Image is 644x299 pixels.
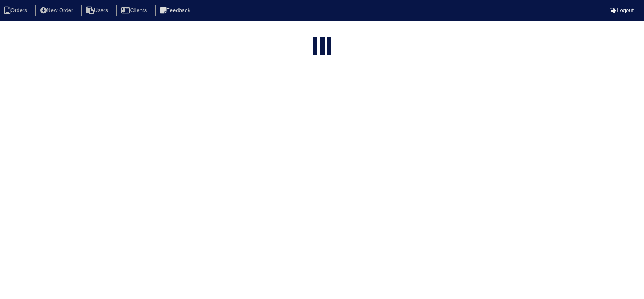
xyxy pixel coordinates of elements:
[155,5,197,16] li: Feedback
[35,5,80,16] li: New Order
[116,7,153,13] a: Clients
[81,5,115,16] li: Users
[610,7,634,13] a: Logout
[81,7,115,13] a: Users
[35,7,80,13] a: New Order
[116,5,153,16] li: Clients
[320,37,325,60] div: loading...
